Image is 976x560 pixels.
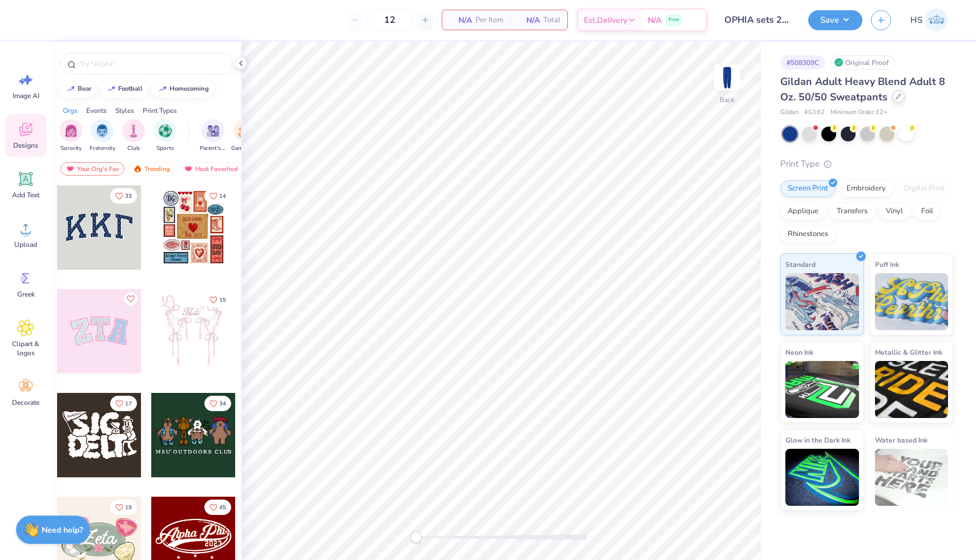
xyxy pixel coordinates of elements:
[90,119,115,153] button: filter button
[7,339,45,358] span: Clipart & logos
[785,449,859,506] img: Glow in the Dark Ink
[86,105,107,116] div: Events
[125,193,132,199] span: 33
[61,144,82,153] span: Sorority
[780,108,798,117] span: Gildan
[127,124,140,137] img: Club Image
[207,124,220,137] img: Parent's Weekend Image
[110,396,137,411] button: Like
[543,14,560,26] span: Total
[159,124,172,137] img: Sports Image
[231,144,257,153] span: Game Day
[219,193,226,199] span: 14
[668,16,679,24] span: Free
[184,165,193,173] img: most_fav.gif
[63,105,78,116] div: Orgs
[13,141,38,150] span: Designs
[59,119,82,153] button: filter button
[90,144,115,153] span: Fraternity
[200,119,226,153] button: filter button
[124,292,138,306] button: Like
[125,401,132,407] span: 17
[517,14,540,26] span: N/A
[449,14,472,26] span: N/A
[59,119,82,153] div: filter for Sorority
[158,86,167,92] img: trend_line.gif
[14,240,37,249] span: Upload
[475,14,503,26] span: Per Item
[66,165,75,173] img: most_fav.gif
[808,10,862,30] button: Save
[410,531,422,543] div: Accessibility label
[200,144,226,153] span: Parent's Weekend
[90,119,115,153] div: filter for Fraternity
[897,180,952,197] div: Digital Print
[785,346,813,358] span: Neon Ink
[804,108,825,117] span: # G182
[100,80,148,98] button: football
[122,119,145,153] div: filter for Club
[368,10,412,30] input: – –
[110,500,137,515] button: Like
[179,162,243,176] div: Most Favorited
[96,124,108,137] img: Fraternity Image
[122,119,145,153] button: filter button
[780,203,826,220] div: Applique
[219,401,226,407] span: 34
[780,180,836,197] div: Screen Print
[12,398,39,407] span: Decorate
[219,505,226,510] span: 45
[914,203,941,220] div: Foil
[875,346,942,358] span: Metallic & Glitter Ink
[785,434,850,446] span: Glow in the Dark Ink
[66,86,75,92] img: trend_line.gif
[61,162,124,176] div: Your Org's Fav
[231,119,257,153] div: filter for Game Day
[152,80,214,98] button: homecoming
[780,226,836,243] div: Rhinestones
[905,9,953,31] a: HS
[204,500,231,515] button: Like
[785,273,859,330] img: Standard
[785,258,816,270] span: Standard
[154,119,176,153] button: filter button
[716,66,739,89] img: Back
[79,58,225,70] input: Try "Alpha"
[231,119,257,153] button: filter button
[204,292,231,307] button: Like
[125,505,132,510] span: 19
[780,75,945,104] span: Gildan Adult Heavy Blend Adult 8 Oz. 50/50 Sweatpants
[925,9,948,31] img: Hailey Stephens
[154,119,176,153] div: filter for Sports
[78,86,91,92] div: bear
[875,273,949,330] img: Puff Ink
[716,9,800,31] input: Untitled Design
[829,203,875,220] div: Transfers
[127,144,140,153] span: Club
[875,361,949,418] img: Metallic & Glitter Ink
[238,124,251,137] img: Game Day Image
[910,14,922,27] span: HS
[128,162,175,176] div: Trending
[648,14,662,26] span: N/A
[156,144,174,153] span: Sports
[720,95,735,105] div: Back
[831,55,895,70] div: Original Proof
[219,297,226,303] span: 15
[12,190,39,200] span: Add Text
[118,86,143,92] div: football
[200,119,226,153] div: filter for Parent's Weekend
[875,258,899,270] span: Puff Ink
[584,14,627,26] span: Est. Delivery
[115,105,134,116] div: Styles
[17,290,35,299] span: Greek
[839,180,893,197] div: Embroidery
[780,55,825,70] div: # 508309C
[780,157,953,171] div: Print Type
[107,86,116,92] img: trend_line.gif
[785,361,859,418] img: Neon Ink
[170,86,209,92] div: homecoming
[204,188,231,204] button: Like
[875,449,949,506] img: Water based Ink
[133,165,142,173] img: trending.gif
